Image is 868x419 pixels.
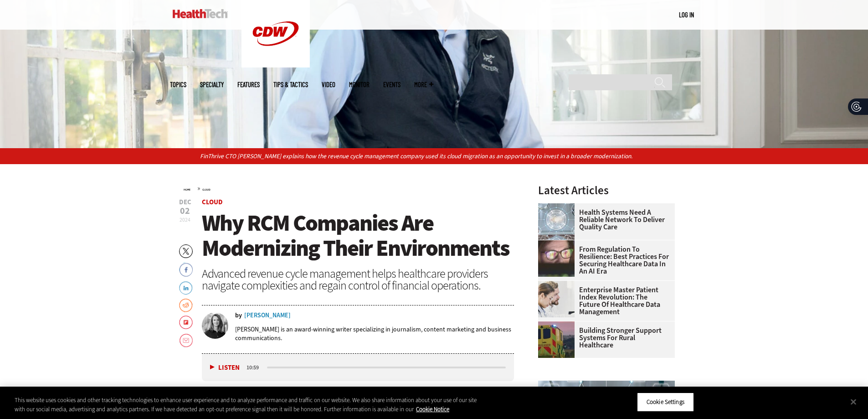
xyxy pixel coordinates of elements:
[179,199,191,206] span: Dec
[235,312,242,319] span: by
[538,209,669,231] a: Health Systems Need a Reliable Network To Deliver Quality Care
[200,151,668,161] p: FinThrive CTO [PERSON_NAME] explains how the revenue cycle management company used its cloud migr...
[538,246,669,275] a: From Regulation to Resilience: Best Practices for Securing Healthcare Data in an AI Era
[679,10,694,19] a: Log in
[538,203,575,240] img: Healthcare networking
[170,81,186,88] span: Topics
[202,268,514,291] div: Advanced revenue cycle management helps healthcare providers navigate complexities and regain con...
[538,281,579,288] a: medical researchers look at data on desktop monitor
[273,81,308,88] a: Tips & Tactics
[202,312,228,339] img: Amy Burroughs
[414,81,433,88] span: More
[184,188,190,191] a: Home
[202,197,223,207] a: Cloud
[237,81,260,88] a: Features
[538,327,669,349] a: Building Stronger Support Systems for Rural Healthcare
[538,286,669,316] a: Enterprise Master Patient Index Revolution: The Future of Healthcare Data Management
[538,240,575,277] img: woman wearing glasses looking at healthcare data on screen
[322,81,335,88] a: Video
[180,216,190,223] span: 2024
[416,405,449,413] a: More information about your privacy
[244,312,291,319] a: [PERSON_NAME]
[637,393,694,412] button: Cookie Settings
[679,10,694,20] div: User menu
[538,203,579,211] a: Healthcare networking
[241,60,310,70] a: CDW
[538,281,575,317] img: medical researchers look at data on desktop monitor
[245,363,266,372] div: duration
[202,354,514,381] div: media player
[202,188,211,191] a: Cloud
[538,321,575,358] img: ambulance driving down country road at sunset
[538,185,675,196] h3: Latest Articles
[15,396,478,414] div: This website uses cookies and other tracking technologies to enhance user experience and to analy...
[538,240,579,248] a: woman wearing glasses looking at healthcare data on screen
[383,81,401,88] a: Events
[179,207,191,216] span: 02
[202,208,509,263] span: Why RCM Companies Are Modernizing Their Environments
[538,321,579,329] a: ambulance driving down country road at sunset
[235,325,514,342] p: [PERSON_NAME] is an award-winning writer specializing in journalism, content marketing and busine...
[349,81,370,88] a: MonITor
[184,185,514,192] div: »
[200,81,224,88] span: Specialty
[210,364,240,371] button: Listen
[173,9,228,18] img: Home
[843,392,863,412] button: Close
